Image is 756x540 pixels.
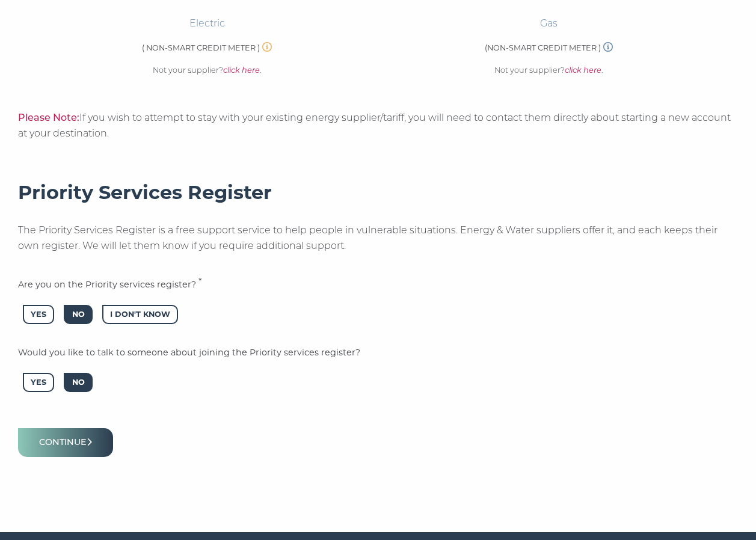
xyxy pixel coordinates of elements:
span: Are you on the Priority services register? [18,279,196,290]
span: Would you like to talk to someone about joining the Priority services register? [18,347,360,358]
p: Gas [540,16,558,31]
span: I Don't Know [102,305,178,325]
a: click here [565,66,601,75]
p: The Priority Services Register is a free support service to help people in vulnerable situations.... [18,222,738,254]
p: Not your supplier? . [494,64,603,77]
span: Yes [23,373,54,393]
p: Not your supplier? . [153,64,262,77]
p: If you wish to attempt to stay with your existing energy supplier/tariff, you will need to contac... [18,110,738,141]
span: No [64,373,92,393]
span: (NON-SMART CREDIT METER ) [485,43,601,52]
button: Continue [18,428,113,456]
a: click here [223,66,260,75]
span: Yes [23,305,54,325]
span: Please Note: [18,112,79,123]
p: Electric [189,16,225,31]
span: ( NON-SMART CREDIT METER ) [142,43,260,52]
span: No [64,305,92,325]
h4: Priority Services Register [18,180,738,204]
